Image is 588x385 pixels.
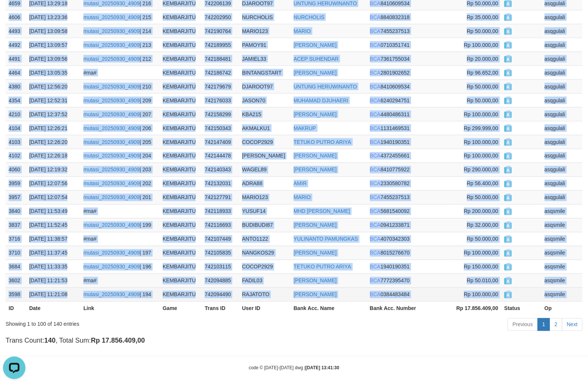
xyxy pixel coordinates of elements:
td: 8410775922 [367,163,451,177]
td: WAGEL89 [239,163,291,177]
td: 1940190351 [367,135,451,149]
span: Approved [504,28,512,35]
td: KEMBARJITU [160,38,202,52]
td: 5681540092 [367,204,451,218]
span: Rp 100.000,00 [464,42,498,48]
td: 3716 [6,232,26,246]
a: MARIO [294,195,311,201]
td: 2801902652 [367,66,451,79]
td: JASON70 [239,93,291,107]
td: AKMALKU1 [239,121,291,135]
td: 0710351741 [367,38,451,52]
td: | 199 [80,218,160,232]
td: [DATE] 12:07:56 [26,177,80,190]
span: Approved [504,70,512,76]
td: KEMBARJITU [160,232,202,246]
td: [DATE] 12:07:54 [26,190,80,204]
a: Next [562,318,582,331]
td: #ma# [80,232,160,246]
td: MARIO123 [239,24,291,38]
span: Rp 100.000,00 [464,250,498,256]
td: KEMBARJITU [160,135,202,149]
td: FADIL03 [239,274,291,288]
td: 742127791 [202,190,239,204]
span: BCA [370,208,381,214]
td: 4102 [6,149,26,163]
td: 7772395470 [367,274,451,288]
td: 1131469531 [367,121,451,135]
span: BCA [370,97,381,103]
td: [PERSON_NAME] [239,149,291,163]
td: | 214 [80,24,160,38]
button: Open LiveChat chat widget [3,3,25,25]
span: Rp 20.000,00 [467,56,498,62]
span: Approved [504,1,512,7]
td: 4492 [6,38,26,52]
td: KEMBARJITU [160,107,202,121]
td: KEMBARJITU [160,93,202,107]
a: MAKRUP [294,125,316,131]
td: DJAROOT97 [239,79,291,93]
span: Approved [504,167,512,174]
td: asqgulali [542,177,582,190]
td: | 201 [80,190,160,204]
td: #ma# [80,274,160,288]
td: NURCHOLIS [239,10,291,24]
a: mutasi_20250930_4909 [83,139,140,145]
a: mutasi_20250930_4909 [83,250,140,256]
span: Approved [504,139,512,146]
span: BCA [370,292,381,298]
span: BCA [370,70,381,76]
td: NANGKOS29 [239,246,291,260]
a: mutasi_20250930_4909 [83,153,140,159]
td: 742158299 [202,107,239,121]
td: | 215 [80,10,160,24]
td: asqsmile [542,246,582,260]
td: 1940190351 [367,260,451,274]
a: 2 [549,318,562,331]
td: 8840832318 [367,10,451,24]
td: KEMBARJITU [160,204,202,218]
td: | 204 [80,149,160,163]
a: 1 [538,318,550,331]
td: [DATE] 12:56:20 [26,79,80,93]
th: Bank Acc. Name [291,301,367,315]
a: AMIR [294,181,307,187]
a: [PERSON_NAME] [294,111,337,117]
td: [DATE] 12:52:31 [26,93,80,107]
td: KEMBARJITU [160,177,202,190]
span: BCA [370,139,381,145]
td: asqgulali [542,52,582,66]
td: | 196 [80,260,160,274]
td: | 206 [80,121,160,135]
a: mutasi_20250930_4909 [83,181,140,187]
th: Op [542,301,582,315]
td: MARIO123 [239,190,291,204]
strong: Rp 17.856.409,00 [456,306,498,312]
td: KBA215 [239,107,291,121]
td: 742118933 [202,204,239,218]
span: BCA [370,264,381,270]
td: KEMBARJITU [160,274,202,288]
a: [PERSON_NAME] [294,278,337,284]
a: mutasi_20250930_4909 [83,222,140,228]
th: Game [160,301,202,315]
a: mutasi_20250930_4909 [83,125,140,131]
td: 7455237513 [367,24,451,38]
a: mutasi_20250930_4909 [83,28,140,34]
span: Approved [504,56,512,63]
span: BCA [370,111,381,117]
td: COCOP2929 [239,260,291,274]
td: KEMBARJITU [160,190,202,204]
td: [DATE] 11:37:45 [26,246,80,260]
td: KEMBARJITU [160,149,202,163]
a: [PERSON_NAME] [294,292,337,298]
td: 742188481 [202,52,239,66]
td: | 212 [80,52,160,66]
td: asqgulali [542,163,582,177]
td: 742190764 [202,24,239,38]
td: [DATE] 12:37:52 [26,107,80,121]
td: 742105835 [202,246,239,260]
span: Approved [504,112,512,118]
span: BCA [370,236,381,242]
